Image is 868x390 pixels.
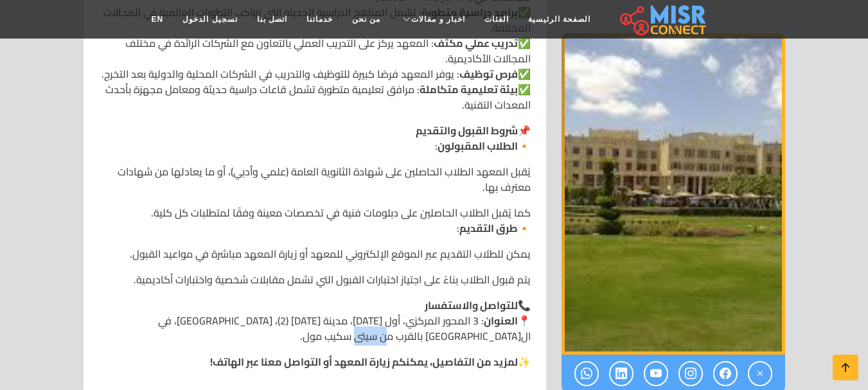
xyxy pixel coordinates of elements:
[518,7,600,31] a: الصفحة الرئيسية
[99,354,531,369] p: ✨
[99,164,531,195] p: يُقبل المعهد الطلاب الحاصلين على شهادة الثانوية العامة (علمي وأدبي)، أو ما يعادلها من شهادات معتر...
[562,33,785,355] img: المعهد العالي للإعلام وفنون الاتصال بمدينة 6 أكتوبر
[99,123,531,154] p: 📌 🔸 :
[620,3,706,35] img: main.misr_connect
[342,7,390,31] a: من نحن
[99,272,531,287] p: يتم قبول الطلاب بناءً على اجتياز اختبارات القبول التي تشمل مقابلات شخصية واختبارات أكاديمية.
[99,297,531,344] p: 📞 📍 : 3 المحور المركزي، أول [DATE]، مدينة [DATE] (2)، [GEOGRAPHIC_DATA]، في ال[GEOGRAPHIC_DATA] ب...
[142,7,173,31] a: EN
[459,64,518,84] strong: فرص توظيف
[247,7,297,31] a: اتصل بنا
[173,7,247,31] a: تسجيل الدخول
[297,7,342,31] a: خدماتنا
[99,205,531,236] p: كما يُقبل الطلاب الحاصلين على دبلومات فنية في تخصصات معينة وفقًا لمتطلبات كل كلية. 🔸 :
[411,13,465,25] span: اخبار و مقالات
[416,121,518,140] strong: شروط القبول والتقديم
[459,218,518,238] strong: طرق التقديم
[390,7,475,31] a: اخبار و مقالات
[438,136,518,155] strong: الطلاب المقبولون
[425,296,518,315] strong: للتواصل والاستفسار
[484,311,518,330] strong: العنوان
[99,246,531,261] p: يمكن للطلاب التقديم عبر الموقع الإلكتروني للمعهد أو زيارة المعهد مباشرة في مواعيد القبول.
[562,33,785,355] div: 1 / 1
[434,33,518,53] strong: تدريب عملي مكثف
[475,7,518,31] a: الفئات
[210,352,518,371] strong: لمزيد من التفاصيل، يمكنكم زيارة المعهد أو التواصل معنا عبر الهاتف!
[420,80,518,99] strong: بيئة تعليمية متكاملة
